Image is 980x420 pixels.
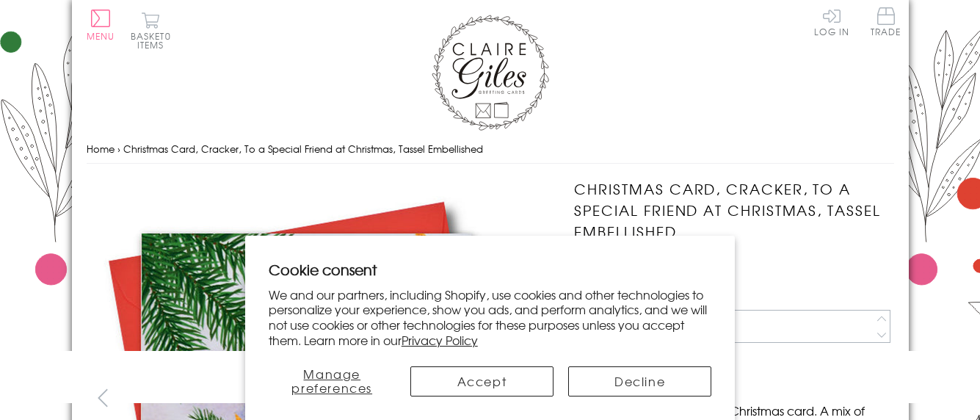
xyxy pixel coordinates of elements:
button: Menu [87,10,115,40]
img: Claire Giles Greetings Cards [432,15,549,131]
span: Menu [87,29,115,43]
button: Decline [568,366,711,397]
button: Manage preferences [269,366,396,397]
a: Home [87,142,115,156]
span: Manage preferences [291,365,372,397]
button: prev [87,381,120,414]
h1: Christmas Card, Cracker, To a Special Friend at Christmas, Tassel Embellished [574,178,893,242]
p: We and our partners, including Shopify, use cookies and other technologies to personalize your ex... [269,287,712,348]
a: Privacy Policy [402,331,478,349]
button: Accept [410,366,553,397]
a: Trade [871,7,901,39]
span: 0 items [137,29,171,51]
span: › [117,142,120,156]
h2: Cookie consent [269,259,712,280]
button: Basket0 items [131,12,171,49]
span: Christmas Card, Cracker, To a Special Friend at Christmas, Tassel Embellished [123,142,483,156]
span: Trade [871,7,901,36]
nav: breadcrumbs [87,134,894,164]
a: Log In [814,7,849,36]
